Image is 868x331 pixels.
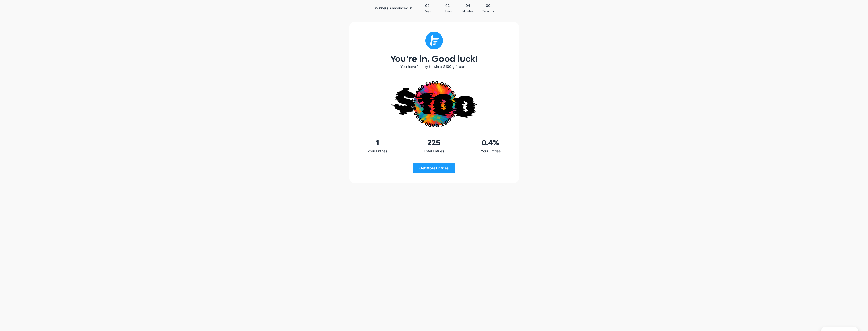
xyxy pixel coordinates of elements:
[478,9,498,14] div: Seconds
[417,3,437,9] span: 02
[425,32,443,49] img: Subtract
[458,3,478,9] span: 04
[354,5,412,11] p: Winners Announced in
[467,139,514,147] div: %
[437,3,458,9] span: 02
[413,163,455,173] a: Get More Entries
[437,9,458,14] div: Hours
[478,3,498,9] span: 00
[417,9,437,14] div: Days
[419,166,449,170] span: Get More Entries
[390,80,478,129] img: gift-card-callout
[482,137,493,148] span: 0.4
[467,149,514,153] span: Your Entries
[354,55,514,64] h2: You're in. Good luck!
[458,9,478,14] div: Minutes
[427,137,440,148] span: 225
[354,149,401,153] span: Your Entries
[411,149,457,153] span: Total Entries
[376,137,379,148] span: 1
[354,64,514,70] p: You have 1 entry to win a $100 gift card.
